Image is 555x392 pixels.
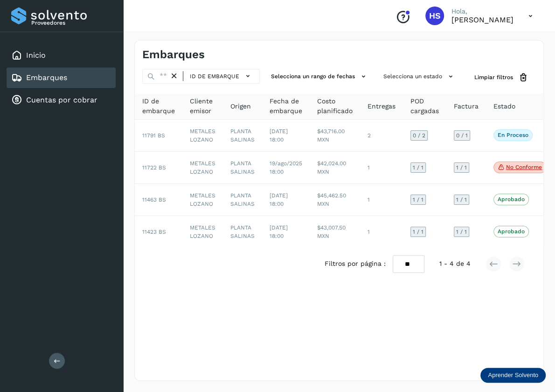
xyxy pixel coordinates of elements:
[498,228,525,235] p: Aprobado
[317,96,353,116] span: Costo planificado
[310,184,360,216] td: $45,462.50 MXN
[187,69,256,83] button: ID de embarque
[142,164,166,171] span: 11722 BS
[413,133,425,138] span: 0 / 2
[360,184,403,216] td: 1
[182,152,223,184] td: METALES LOZANO
[223,120,262,152] td: PLANTA SALINAS
[456,133,468,138] span: 0 / 1
[380,69,459,84] button: Selecciona un estado
[310,216,360,248] td: $43,007.50 MXN
[142,196,166,203] span: 11463 BS
[324,259,385,269] span: Filtros por página :
[142,48,205,61] h4: Embarques
[360,216,403,248] td: 1
[451,15,513,24] p: Hermilo Salazar Rodriguez
[456,165,467,170] span: 1 / 1
[439,259,471,269] span: 1 - 4 de 4
[413,165,423,170] span: 1 / 1
[223,184,262,216] td: PLANTA SALINAS
[142,96,175,116] span: ID de embarque
[270,128,288,143] span: [DATE] 18:00
[142,132,165,139] span: 11791 BS
[310,120,360,152] td: $43,716.00 MXN
[488,372,538,379] p: Aprender Solvento
[223,152,262,184] td: PLANTA SALINAS
[7,45,116,66] div: Inicio
[26,95,97,104] a: Cuentas por cobrar
[480,368,546,383] div: Aprender Solvento
[31,20,112,26] p: Proveedores
[26,73,67,82] a: Embarques
[267,69,372,84] button: Selecciona un rango de fechas
[230,101,251,111] span: Origen
[467,69,536,86] button: Limpiar filtros
[182,184,223,216] td: METALES LOZANO
[456,197,467,203] span: 1 / 1
[270,224,288,239] span: [DATE] 18:00
[142,229,166,235] span: 11423 BS
[498,132,528,138] p: En proceso
[182,216,223,248] td: METALES LOZANO
[498,196,525,203] p: Aprobado
[190,96,215,116] span: Cliente emisor
[270,192,288,207] span: [DATE] 18:00
[456,229,467,235] span: 1 / 1
[223,216,262,248] td: PLANTA SALINAS
[474,73,513,81] span: Limpiar filtros
[182,120,223,152] td: METALES LOZANO
[26,51,46,60] a: Inicio
[368,101,395,111] span: Entregas
[454,101,479,111] span: Factura
[7,90,116,110] div: Cuentas por cobrar
[493,101,515,111] span: Estado
[7,68,116,88] div: Embarques
[451,7,513,15] p: Hola,
[360,120,403,152] td: 2
[413,197,423,203] span: 1 / 1
[413,229,423,235] span: 1 / 1
[190,72,239,81] span: ID de embarque
[310,152,360,184] td: $42,024.00 MXN
[270,160,302,175] span: 19/ago/2025 18:00
[410,96,439,116] span: POD cargadas
[360,152,403,184] td: 1
[270,96,302,116] span: Fecha de embarque
[506,164,542,170] p: No conforme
